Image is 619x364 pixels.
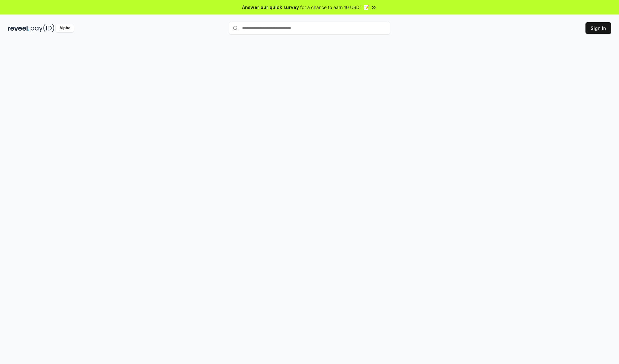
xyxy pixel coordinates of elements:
span: Answer our quick survey [242,4,299,11]
img: reveel_dark [8,24,29,32]
img: pay_id [31,24,54,32]
div: Alpha [56,24,74,32]
button: Sign In [585,22,611,34]
span: for a chance to earn 10 USDT 📝 [300,4,369,11]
